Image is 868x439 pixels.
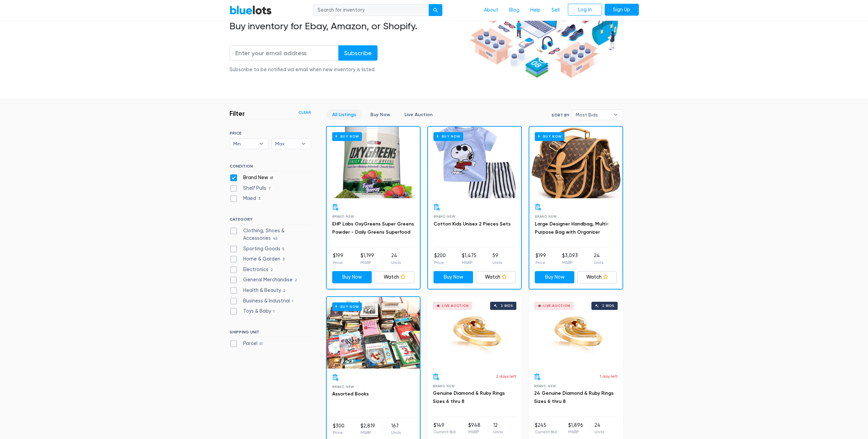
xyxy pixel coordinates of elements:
a: Live Auction 3 bids [427,296,522,368]
li: $149 [433,422,456,435]
li: $199 [535,252,546,266]
li: $1,896 [568,422,583,435]
a: Buy Now [529,127,622,198]
span: 45 [271,236,280,241]
input: Subscribe [338,45,378,61]
label: Clothing, Shoes & Accessories [230,227,311,242]
span: 2 [293,278,299,283]
div: Live Auction [543,304,570,308]
label: General Merchandise [230,276,299,284]
div: Subscribe to be notified via email when new inventory is listed. [230,66,378,74]
span: 3 [280,257,287,262]
a: Watch [476,271,516,283]
p: Units [391,260,401,266]
input: Enter your email address [230,45,339,61]
p: MSRP [468,429,481,435]
a: Assorted Books [332,391,369,397]
p: MSRP [562,260,578,266]
a: Buy Now [428,127,521,198]
li: $2,819 [361,422,375,436]
li: $199 [333,252,343,266]
a: Watch [577,271,617,283]
a: Buy Now [327,127,420,198]
a: All Listings [326,109,362,120]
div: 3 bids [501,304,513,308]
span: 61 [268,175,276,181]
a: Live Auction 3 bids [529,296,623,368]
span: Brand New [332,385,354,389]
span: Brand New [534,384,556,388]
label: Sort By [551,112,569,118]
span: Brand New [433,215,456,218]
a: Blog [504,4,525,17]
h6: Buy Now [433,132,463,141]
a: Sell [546,4,565,17]
a: Genuine Diamond & Ruby Rings Sizes 6 thru 8 [433,390,505,404]
label: Health & Beauty [230,287,288,294]
li: 12 [493,422,503,435]
b: ▾ [254,139,268,149]
label: Parcel [230,340,265,347]
li: $245 [535,422,557,435]
div: Live Auction [442,304,469,308]
a: Buy Now [433,271,473,283]
p: 1 day left [600,373,618,379]
a: Log In [568,4,602,16]
a: Large Designer Handbag, Multi-Purpose Bag with Organizer [535,221,609,235]
span: Most Bids [576,110,610,120]
label: Sporting Goods [230,245,287,253]
a: Live Auction [399,109,438,120]
a: BlueLots [230,5,272,15]
p: MSRP [361,429,375,436]
li: $200 [434,252,446,266]
label: Brand New [230,174,276,182]
a: Buy Now [332,271,372,283]
li: $3,093 [562,252,578,266]
label: Business & Industrial [230,297,296,305]
span: Min [233,139,256,149]
span: Max [275,139,298,149]
p: MSRP [568,429,583,435]
p: 2 days left [496,373,516,379]
p: Current Bid [535,429,557,435]
p: MSRP [462,260,476,266]
li: $948 [468,422,481,435]
b: ▾ [296,139,311,149]
h6: Buy Now [332,302,362,311]
p: Units [594,429,604,435]
span: 1 [290,299,296,304]
li: 167 [391,422,401,436]
p: Price [333,260,343,266]
label: Shelf Pulls [230,185,273,192]
p: Units [493,429,503,435]
li: $300 [333,422,344,436]
li: 24 [594,422,604,435]
a: About [479,4,504,17]
p: Current Bid [433,429,456,435]
a: Sign Up [605,4,639,16]
div: 3 bids [602,304,614,308]
h6: CATEGORY [230,217,311,224]
span: 5 [280,247,287,252]
a: Buy Now [327,297,420,369]
h6: CONDITION [230,164,311,171]
p: Price [535,260,546,266]
span: 2 [268,267,275,273]
h2: Buy inventory for Ebay, Amazon, or Shopify. [230,20,467,32]
label: Electronics [230,266,275,273]
li: 24 [594,252,603,266]
a: Buy Now [535,271,575,283]
span: 1 [271,309,277,315]
p: Price [333,429,344,436]
li: 24 [391,252,401,266]
input: Search for inventory [313,4,429,16]
span: Brand New [535,215,557,218]
li: $1,475 [462,252,476,266]
span: 2 [281,288,288,294]
span: Brand New [332,215,354,218]
p: Units [594,260,603,266]
a: Cotton Kids Unisex 2 Pieces Sets [433,221,511,227]
li: 59 [492,252,502,266]
b: ▾ [608,110,623,120]
p: Units [492,260,502,266]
